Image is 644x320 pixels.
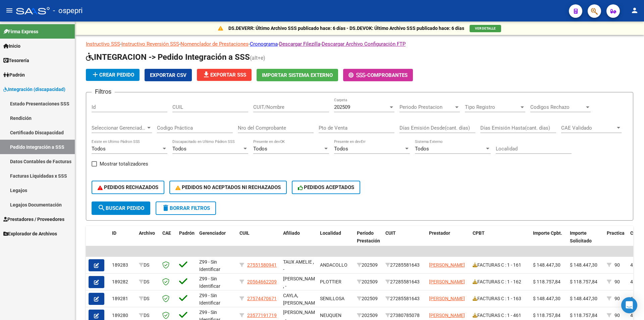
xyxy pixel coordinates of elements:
[3,216,64,223] span: Prestadores / Proveedores
[262,72,333,78] span: Importar Sistema Externo
[429,296,465,301] span: [PERSON_NAME]
[160,226,176,256] datatable-header-cell: CAE
[112,278,133,286] div: 189282
[470,226,530,256] datatable-header-cell: CPBT
[250,55,265,61] span: (alt+e)
[3,86,65,93] span: Integración (discapacidad)
[3,42,20,50] span: Inicio
[179,230,195,236] span: Padrón
[357,278,380,286] div: 202509
[473,295,528,303] div: FACTURAS C : 1 - 163
[98,184,158,190] span: PEDIDOS RECHAZADOS
[473,278,528,286] div: FACTURAS C : 1 - 162
[385,295,424,303] div: 27285581643
[253,146,267,152] span: Todos
[175,184,281,190] span: PEDIDOS NO ACEPTADOS NI RECHAZADOS
[92,87,115,96] h3: Filtros
[172,146,186,152] span: Todos
[357,261,380,269] div: 202509
[475,27,496,30] span: VER DETALLE
[385,312,424,319] div: 27380785078
[112,261,133,269] div: 189283
[429,262,465,268] span: [PERSON_NAME]
[139,278,157,286] div: DS
[343,69,413,81] button: -Comprobantes
[283,293,319,314] span: CAYLA, [PERSON_NAME] , -
[280,226,317,256] datatable-header-cell: Afiliado
[86,52,250,62] span: INTEGRACION -> Pedido Integración a SSS
[561,125,615,131] span: CAE Validado
[283,230,300,236] span: Afiliado
[92,146,106,152] span: Todos
[136,226,160,256] datatable-header-cell: Archivo
[145,69,192,81] button: Exportar CSV
[614,279,620,284] span: 90
[533,296,560,301] span: $ 148.447,30
[91,72,134,78] span: Crear Pedido
[86,69,140,81] button: Crear Pedido
[320,296,344,301] span: SENILLOSA
[429,279,465,284] span: [PERSON_NAME]
[570,313,597,318] span: $ 118.757,84
[614,296,620,301] span: 90
[197,226,237,256] datatable-header-cell: Gerenciador
[320,313,341,318] span: NEUQUEN
[383,226,426,256] datatable-header-cell: CUIT
[3,230,57,237] span: Explorador de Archivos
[567,226,604,256] datatable-header-cell: Importe Solicitado
[169,181,287,194] button: PEDIDOS NO ACEPTADOS NI RECHAZADOS
[109,226,136,256] datatable-header-cell: ID
[139,295,157,303] div: DS
[250,41,278,47] a: Cronograma
[247,262,277,268] span: 27551580941
[3,71,25,79] span: Padrón
[621,297,637,313] div: Open Intercom Messenger
[292,181,361,194] button: PEDIDOS ACEPTADOS
[162,205,210,211] span: Borrar Filtros
[322,41,406,47] a: Descargar Archivo Configuración FTP
[334,146,348,152] span: Todos
[3,28,38,35] span: Firma Express
[429,313,465,318] span: [PERSON_NAME]
[533,313,560,318] span: $ 118.757,84
[415,146,429,152] span: Todos
[283,259,314,272] span: TAUX AMELIE , -
[473,312,528,319] div: FACTURAS C : 1 - 461
[91,71,99,79] mat-icon: add
[92,201,150,215] button: Buscar Pedido
[614,313,620,318] span: 90
[385,261,424,269] div: 27285581643
[630,279,633,284] span: 4
[202,72,246,78] span: Exportar SSS
[279,41,320,47] a: Descargar Filezilla
[86,41,120,47] a: Instructivo SSS
[385,278,424,286] div: 27285581643
[247,313,277,318] span: 23577191719
[630,262,633,268] span: 4
[199,259,220,272] span: Z99 - Sin Identificar
[426,226,470,256] datatable-header-cell: Prestador
[357,312,380,319] div: 202509
[162,230,171,236] span: CAE
[320,279,341,284] span: PLOTTIER
[176,226,197,256] datatable-header-cell: Padrón
[298,184,355,190] span: PEDIDOS ACEPTADOS
[112,312,133,319] div: 189280
[199,230,226,236] span: Gerenciador
[199,276,220,289] span: Z99 - Sin Identificar
[631,6,639,14] mat-icon: person
[473,261,528,269] div: FACTURAS C : 1 - 161
[98,205,144,211] span: Buscar Pedido
[570,296,597,301] span: $ 148.447,30
[533,262,560,268] span: $ 148.447,30
[354,226,383,256] datatable-header-cell: Período Prestación
[357,295,380,303] div: 202509
[614,262,620,268] span: 90
[570,279,597,284] span: $ 118.757,84
[334,104,350,110] span: 202509
[533,230,562,236] span: Importe Cpbt.
[257,69,338,81] button: Importar Sistema Externo
[5,6,13,14] mat-icon: menu
[429,230,450,236] span: Prestador
[385,230,396,236] span: CUIT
